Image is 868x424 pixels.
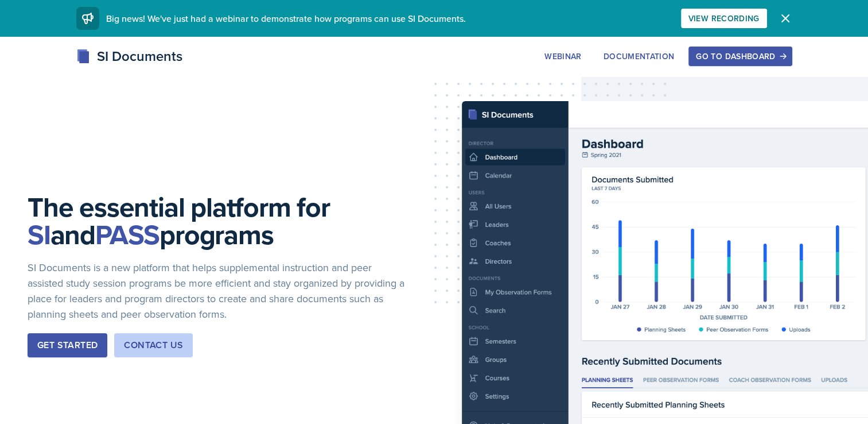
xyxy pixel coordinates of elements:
[688,47,792,66] button: Go to Dashboard
[114,333,193,357] button: Contact Us
[544,52,581,61] div: Webinar
[537,47,589,66] button: Webinar
[681,9,767,28] button: View Recording
[604,52,675,61] div: Documentation
[76,46,182,67] div: SI Documents
[28,333,107,357] button: Get Started
[106,12,466,25] span: Big news! We've just had a webinar to demonstrate how programs can use SI Documents.
[696,52,784,61] div: Go to Dashboard
[37,338,98,352] div: Get Started
[688,14,760,23] div: View Recording
[124,338,183,352] div: Contact Us
[596,47,682,66] button: Documentation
